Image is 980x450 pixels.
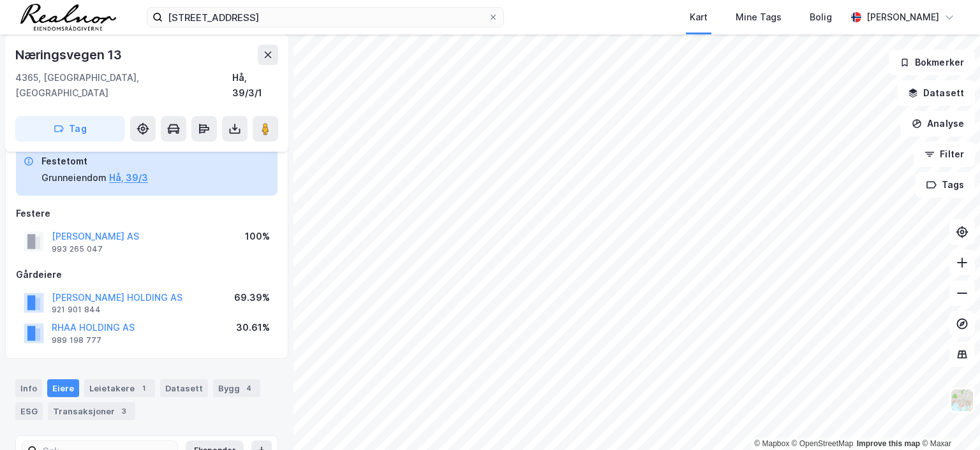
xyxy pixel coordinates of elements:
div: 4 [242,382,255,395]
div: Festetomt [41,154,148,169]
div: ESG [15,402,43,420]
div: Kontrollprogram for chat [916,389,980,450]
button: Tags [916,172,975,198]
iframe: Chat Widget [916,389,980,450]
div: 993 265 047 [52,244,103,254]
div: Festere [16,206,278,221]
div: Bolig [810,10,832,25]
div: Eiere [47,379,79,397]
div: 921 901 844 [52,305,101,315]
div: Næringsvegen 13 [15,45,124,65]
button: Datasett [897,80,975,106]
img: realnor-logo.934646d98de889bb5806.png [20,4,116,31]
input: Søk på adresse, matrikkel, gårdeiere, leietakere eller personer [163,8,488,27]
button: Filter [914,142,975,167]
div: Kart [690,10,708,25]
div: 3 [117,405,130,417]
div: 4365, [GEOGRAPHIC_DATA], [GEOGRAPHIC_DATA] [15,70,232,101]
button: Analyse [901,111,975,136]
div: [PERSON_NAME] [866,10,939,25]
div: 30.61% [236,320,270,335]
div: Hå, 39/3/1 [232,70,278,101]
div: Leietakere [84,379,155,397]
div: Transaksjoner [48,402,135,420]
button: Tag [15,116,125,142]
img: Z [950,388,974,412]
div: Gårdeiere [16,267,278,282]
div: Info [15,379,42,397]
button: Hå, 39/3 [109,170,148,185]
div: 100% [245,229,270,244]
div: Mine Tags [736,10,782,25]
div: Bygg [213,379,260,397]
div: Datasett [160,379,208,397]
a: Mapbox [754,439,789,448]
a: OpenStreetMap [792,439,854,448]
div: 69.39% [234,290,270,305]
div: Grunneiendom [41,170,107,185]
div: 1 [137,382,150,395]
div: 989 198 777 [52,335,101,345]
a: Improve this map [857,439,920,448]
button: Bokmerker [889,50,975,75]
